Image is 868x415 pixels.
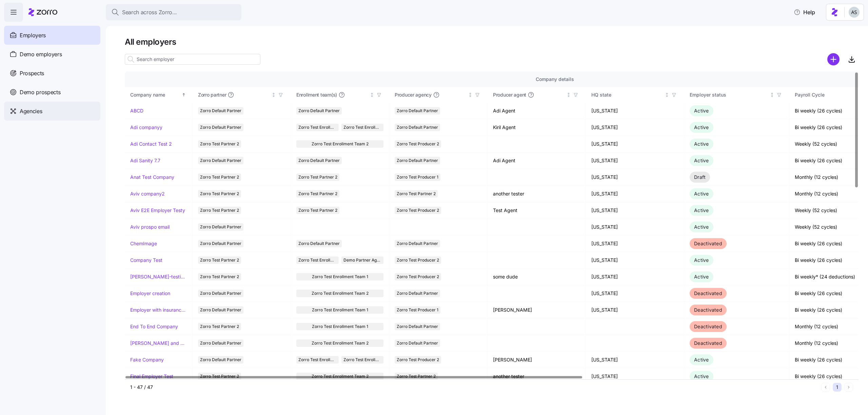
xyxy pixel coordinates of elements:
a: Demo prospects [4,83,100,102]
span: Active [694,191,709,196]
td: [PERSON_NAME] [488,302,586,318]
th: Zorro partnerNot sorted [193,87,291,103]
span: Zorro Test Partner 2 [200,207,239,214]
span: Demo prospects [20,88,61,97]
span: Active [694,108,709,113]
span: Zorro Default Partner [298,240,340,247]
a: Employers [4,26,100,45]
td: Test Agent [488,202,586,219]
a: Adi Contact Test 2 [130,141,172,147]
a: Fake Company [130,356,164,363]
span: Zorro Default Partner [298,107,340,115]
div: Not sorted [566,92,571,97]
span: Zorro Test Producer 2 [397,207,439,214]
span: Zorro Default Partner [298,157,340,164]
input: Search employer [125,54,260,65]
th: HQ stateNot sorted [586,87,684,103]
span: Active [694,357,709,362]
span: Zorro Test Partner 2 [200,190,239,198]
a: ABCD [130,107,143,114]
span: Zorro Default Partner [397,124,438,131]
span: Zorro Default Partner [397,157,438,164]
span: Zorro Default Partner [200,223,241,231]
td: [US_STATE] [586,252,684,269]
a: Agencies [4,102,100,121]
a: Final Employer Test [130,373,173,380]
span: Zorro Test Producer 2 [397,273,439,281]
th: Employer statusNot sorted [684,87,789,103]
td: Adi Agent [488,103,586,119]
span: Zorro Default Partner [397,107,438,115]
td: [US_STATE] [586,368,684,385]
div: Sorted ascending [181,92,186,97]
span: Deactivated [694,340,722,346]
span: Zorro Test Partner 2 [200,373,239,380]
span: Zorro Test Partner 2 [200,323,239,330]
span: Zorro Test Producer 1 [397,306,438,314]
span: Zorro Default Partner [200,306,241,314]
div: Not sorted [665,92,669,97]
td: [US_STATE] [586,119,684,136]
span: Zorro Test Enrollment Team 2 [312,140,369,148]
span: Zorro partner [198,91,226,98]
th: Producer agencyNot sorted [389,87,488,103]
button: Next page [844,383,853,392]
td: [US_STATE] [586,186,684,202]
span: Zorro Test Producer 2 [397,356,439,364]
span: Zorro Default Partner [200,240,241,247]
span: Zorro Test Partner 2 [298,173,337,181]
div: Not sorted [770,92,774,97]
td: Kiril Agent [488,119,586,136]
span: Active [694,207,709,213]
span: Zorro Test Enrollment Team 2 [312,339,369,347]
td: [US_STATE] [586,219,684,235]
a: ChemImage [130,240,157,247]
a: Demo employers [4,45,100,64]
span: Producer agent [493,91,526,98]
span: Active [694,373,709,379]
span: Zorro Test Partner 2 [200,173,239,181]
th: Company nameSorted ascending [125,87,193,103]
td: [US_STATE] [586,136,684,152]
td: [US_STATE] [586,169,684,186]
a: [PERSON_NAME] and ChemImage [130,340,187,347]
div: HQ state [591,91,663,99]
span: Zorro Test Producer 1 [397,173,438,181]
span: Zorro Test Enrollment Team 1 [312,273,368,281]
span: Zorro Test Enrollment Team 2 [312,373,369,380]
div: Employer status [690,91,768,99]
span: Zorro Test Partner 2 [200,273,239,281]
div: Payroll Cycle [795,91,867,99]
a: Adi companyy [130,124,162,131]
button: Previous page [821,383,830,392]
a: Employer with insurance problems [130,307,187,313]
div: Not sorted [370,92,374,97]
span: Zorro Test Enrollment Team 2 [298,256,337,264]
span: Zorro Default Partner [200,124,241,131]
h1: All employers [125,37,859,47]
span: Draft [694,174,706,180]
span: Zorro Default Partner [397,290,438,297]
a: Adi Sanity 7.7 [130,157,160,164]
img: c4d3a52e2a848ea5f7eb308790fba1e4 [849,7,860,18]
span: Zorro Test Enrollment Team 2 [298,124,337,131]
button: 1 [833,383,842,392]
span: Zorro Test Partner 2 [298,207,337,214]
div: Not sorted [468,92,473,97]
th: Producer agentNot sorted [488,87,586,103]
td: [US_STATE] [586,352,684,368]
span: Zorro Test Partner 2 [200,140,239,148]
div: 1 - 47 / 47 [130,384,818,391]
svg: add icon [827,53,840,65]
a: Prospects [4,64,100,83]
td: Adi Agent [488,152,586,169]
a: End To End Company [130,323,178,330]
span: Prospects [20,69,44,78]
span: Zorro Test Enrollment Team 1 [343,356,382,364]
span: Zorro Test Partner 2 [397,373,436,380]
span: Zorro Default Partner [200,356,241,364]
span: Zorro Default Partner [200,107,241,115]
span: Help [794,8,815,16]
td: another tester [488,186,586,202]
span: Agencies [20,107,42,116]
